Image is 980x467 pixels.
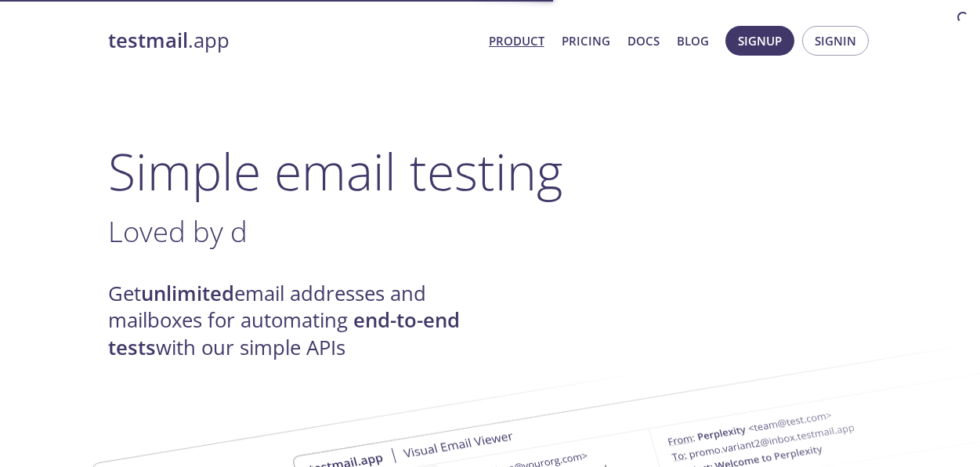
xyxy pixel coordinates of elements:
strong: end-to-end tests [108,306,460,360]
span: Loved by d [108,212,248,251]
strong: unlimited [141,280,234,307]
a: testmail.app [108,27,476,54]
button: Signin [802,26,869,56]
a: Pricing [562,31,610,51]
span: Signin [815,31,856,51]
span: Signup [738,31,782,51]
button: Signup [725,26,794,56]
a: Blog [677,31,709,51]
strong: testmail [108,27,188,54]
h1: Simple email testing [108,141,873,201]
a: Docs [627,31,660,51]
a: Product [489,31,544,51]
h4: Get email addresses and mailboxes for automating with our simple APIs [108,281,490,361]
